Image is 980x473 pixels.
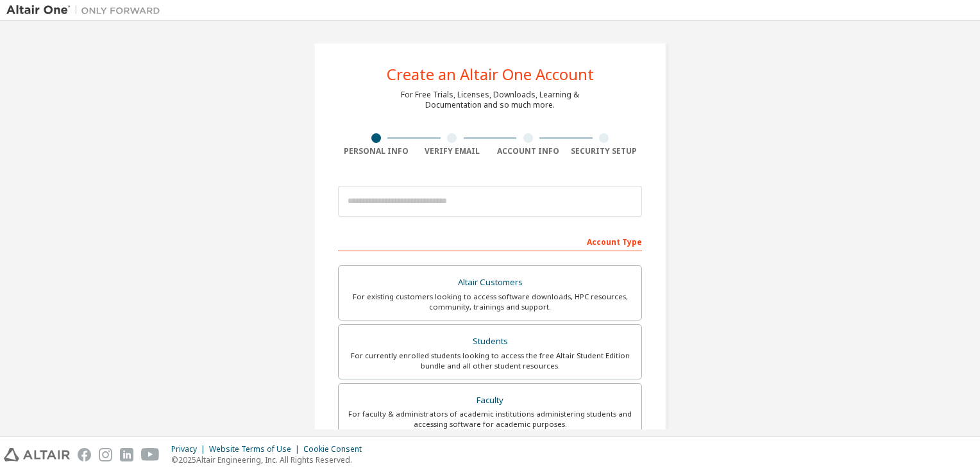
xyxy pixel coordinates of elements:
[171,454,369,465] p: © 2025 Altair Engineering, Inc. All Rights Reserved.
[120,448,133,461] img: linkedin.svg
[566,146,643,156] div: Security Setup
[209,444,303,454] div: Website Terms of Use
[171,444,209,454] div: Privacy
[303,444,369,454] div: Cookie Consent
[414,146,491,156] div: Verify Email
[387,67,594,82] div: Create an Altair One Account
[338,146,414,156] div: Personal Info
[346,351,634,371] div: For currently enrolled students looking to access the free Altair Student Edition bundle and all ...
[346,392,634,410] div: Faculty
[338,231,642,251] div: Account Type
[346,333,634,351] div: Students
[490,146,566,156] div: Account Info
[6,4,167,17] img: Altair One
[141,448,160,461] img: youtube.svg
[346,274,634,292] div: Altair Customers
[4,448,70,461] img: altair_logo.svg
[78,448,91,461] img: facebook.svg
[401,90,579,110] div: For Free Trials, Licenses, Downloads, Learning & Documentation and so much more.
[346,292,634,312] div: For existing customers looking to access software downloads, HPC resources, community, trainings ...
[99,448,112,461] img: instagram.svg
[346,409,634,429] div: For faculty & administrators of academic institutions administering students and accessing softwa...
